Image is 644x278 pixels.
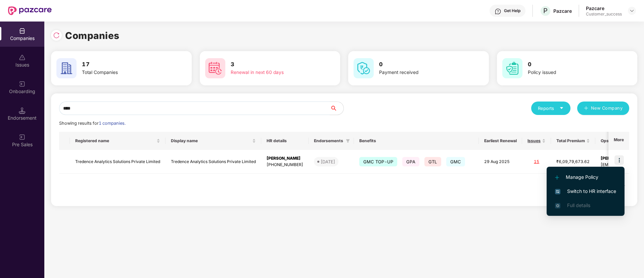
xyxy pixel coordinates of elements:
div: Pazcare [586,5,622,11]
th: Display name [166,132,261,150]
div: [PHONE_NUMBER] [267,162,303,168]
button: plusNew Company [577,102,629,115]
img: svg+xml;base64,PHN2ZyB4bWxucz0iaHR0cDovL3d3dy53My5vcmcvMjAwMC9zdmciIHdpZHRoPSI2MCIgaGVpZ2h0PSI2MC... [56,58,77,78]
span: New Company [591,105,623,112]
h3: 0 [528,60,612,69]
div: [DATE] [321,158,335,165]
img: svg+xml;base64,PHN2ZyB4bWxucz0iaHR0cDovL3d3dy53My5vcmcvMjAwMC9zdmciIHdpZHRoPSI2MCIgaGVpZ2h0PSI2MC... [354,58,374,78]
span: Registered name [75,138,155,144]
img: svg+xml;base64,PHN2ZyB3aWR0aD0iMjAiIGhlaWdodD0iMjAiIHZpZXdCb3g9IjAgMCAyMCAyMCIgZmlsbD0ibm9uZSIgeG... [19,134,26,141]
img: svg+xml;base64,PHN2ZyBpZD0iQ29tcGFuaWVzIiB4bWxucz0iaHR0cDovL3d3dy53My5vcmcvMjAwMC9zdmciIHdpZHRoPS... [19,28,26,34]
span: P [543,7,548,15]
td: Tredence Analytics Solutions Private Limited [166,150,261,174]
h3: 0 [379,60,464,69]
img: svg+xml;base64,PHN2ZyB4bWxucz0iaHR0cDovL3d3dy53My5vcmcvMjAwMC9zdmciIHdpZHRoPSI2MCIgaGVpZ2h0PSI2MC... [502,58,522,78]
span: filter [344,137,351,145]
img: svg+xml;base64,PHN2ZyB4bWxucz0iaHR0cDovL3d3dy53My5vcmcvMjAwMC9zdmciIHdpZHRoPSI2MCIgaGVpZ2h0PSI2MC... [205,58,225,78]
th: Total Premium [551,132,595,150]
div: Pazcare [553,8,572,14]
span: Issues [527,138,541,144]
th: Earliest Renewal [479,132,522,150]
div: Reports [538,105,564,112]
td: 29 Aug 2025 [479,150,522,174]
div: Policy issued [528,69,612,76]
th: Registered name [70,132,166,150]
img: svg+xml;base64,PHN2ZyBpZD0iUmVsb2FkLTMyeDMyIiB4bWxucz0iaHR0cDovL3d3dy53My5vcmcvMjAwMC9zdmciIHdpZH... [53,32,60,39]
h1: Companies [65,28,120,43]
span: Full details [567,202,590,208]
td: Tredence Analytics Solutions Private Limited [70,150,166,174]
img: svg+xml;base64,PHN2ZyBpZD0iSGVscC0zMngzMiIgeG1sbnM9Imh0dHA6Ly93d3cudzMub3JnLzIwMDAvc3ZnIiB3aWR0aD... [495,8,501,15]
span: GMC [446,157,465,166]
img: svg+xml;base64,PHN2ZyB3aWR0aD0iMjAiIGhlaWdodD0iMjAiIHZpZXdCb3g9IjAgMCAyMCAyMCIgZmlsbD0ibm9uZSIgeG... [19,81,26,87]
img: New Pazcare Logo [8,6,52,15]
div: Customer_success [586,11,622,17]
button: search [330,102,344,115]
span: GPA [402,157,419,166]
div: 15 [527,159,546,165]
span: search [330,106,343,111]
div: Renewal in next 60 days [231,69,315,76]
h3: 3 [231,60,315,69]
img: icon [614,155,624,165]
span: Total Premium [556,138,585,144]
img: svg+xml;base64,PHN2ZyBpZD0iSXNzdWVzX2Rpc2FibGVkIiB4bWxucz0iaHR0cDovL3d3dy53My5vcmcvMjAwMC9zdmciIH... [19,54,26,61]
th: More [608,132,629,150]
span: Switch to HR interface [555,188,616,195]
span: plus [584,106,588,111]
span: caret-down [559,106,564,110]
img: svg+xml;base64,PHN2ZyB3aWR0aD0iMTQuNSIgaGVpZ2h0PSIxNC41IiB2aWV3Qm94PSIwIDAgMTYgMTYiIGZpbGw9Im5vbm... [19,107,26,114]
img: svg+xml;base64,PHN2ZyB4bWxucz0iaHR0cDovL3d3dy53My5vcmcvMjAwMC9zdmciIHdpZHRoPSIxNi4zNjMiIGhlaWdodD... [555,203,560,208]
img: svg+xml;base64,PHN2ZyB4bWxucz0iaHR0cDovL3d3dy53My5vcmcvMjAwMC9zdmciIHdpZHRoPSIxNiIgaGVpZ2h0PSIxNi... [555,189,560,194]
th: Issues [522,132,551,150]
div: Payment received [379,69,464,76]
img: svg+xml;base64,PHN2ZyB4bWxucz0iaHR0cDovL3d3dy53My5vcmcvMjAwMC9zdmciIHdpZHRoPSIxMi4yMDEiIGhlaWdodD... [555,175,559,180]
span: Endorsements [314,138,343,144]
div: Get Help [504,8,520,13]
span: GTL [424,157,441,166]
span: filter [346,139,350,143]
div: [PERSON_NAME] [267,155,303,162]
span: 1 companies. [99,121,126,126]
h3: 17 [82,60,167,69]
th: HR details [261,132,309,150]
img: svg+xml;base64,PHN2ZyBpZD0iRHJvcGRvd24tMzJ4MzIiIHhtbG5zPSJodHRwOi8vd3d3LnczLm9yZy8yMDAwL3N2ZyIgd2... [629,8,635,13]
span: Display name [171,138,251,144]
div: Total Companies [82,69,167,76]
span: Manage Policy [555,173,616,181]
span: GMC TOP-UP [359,157,397,166]
span: Showing results for [59,121,126,126]
div: ₹6,09,79,673.62 [556,159,590,165]
th: Benefits [354,132,479,150]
